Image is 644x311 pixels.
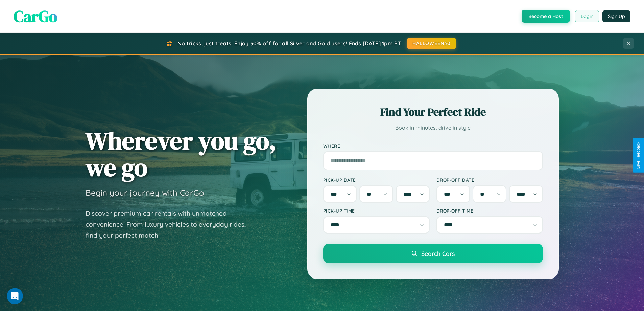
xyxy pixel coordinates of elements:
[323,208,430,214] label: Pick-up Time
[421,250,455,257] span: Search Cars
[636,142,641,169] div: Give Feedback
[323,177,430,183] label: Pick-up Date
[323,123,543,133] p: Book in minutes, drive in style
[7,288,23,304] iframe: Intercom live chat
[522,10,570,23] button: Become a Host
[323,105,543,119] h2: Find Your Perfect Ride
[86,208,255,241] p: Discover premium car rentals with unmatched convenience. From luxury vehicles to everyday rides, ...
[14,5,57,27] span: CarGo
[86,187,204,198] h3: Begin your journey with CarGo
[407,38,456,49] button: HALLOWEEN30
[575,10,599,22] button: Login
[323,143,543,149] label: Where
[86,127,276,181] h1: Wherever you go, we go
[602,10,630,22] button: Sign Up
[323,244,543,263] button: Search Cars
[436,177,543,183] label: Drop-off Date
[177,40,402,47] span: No tricks, just treats! Enjoy 30% off for all Silver and Gold users! Ends [DATE] 1pm PT.
[436,208,543,214] label: Drop-off Time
